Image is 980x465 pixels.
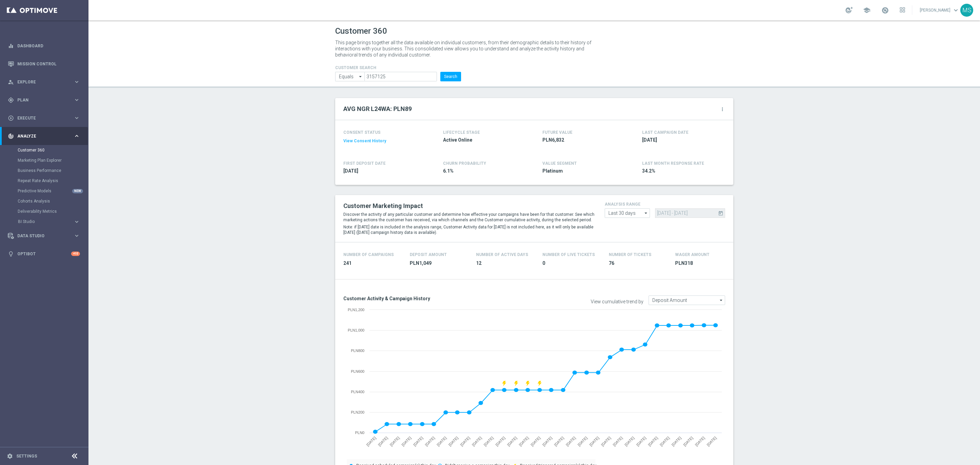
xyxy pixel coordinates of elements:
span: CHURN PROBABILITY [443,161,486,166]
button: View Consent History [343,138,386,144]
p: This page brings together all the data available on individual customers, from their demographic ... [335,39,597,58]
text: PLN200 [351,410,364,414]
text: [DATE] [448,436,459,447]
i: arrow_drop_down [718,296,725,305]
span: 0 [542,260,601,267]
text: PLN0 [355,431,364,435]
i: arrow_drop_down [643,209,650,218]
h4: FIRST DEPOSIT DATE [343,161,386,166]
h4: LAST CAMPAIGN DATE [642,130,688,135]
i: keyboard_arrow_right [73,79,80,85]
i: arrow_drop_down [357,72,364,81]
i: person_search [8,79,14,85]
text: [DATE] [412,436,424,447]
text: [DATE] [401,436,412,447]
a: [PERSON_NAME]keyboard_arrow_down [919,5,960,15]
a: Business Performance [18,168,71,173]
h4: Deposit Amount [410,252,447,257]
span: 241 [343,260,402,267]
i: play_circle_outline [8,115,14,121]
text: [DATE] [647,436,658,447]
button: lightbulb Optibot +10 [7,251,80,257]
i: keyboard_arrow_right [73,233,80,239]
text: [DATE] [471,436,483,447]
a: Customer 360 [18,147,71,153]
text: PLN1,000 [348,328,364,332]
text: [DATE] [436,436,447,447]
button: track_changes Analyze keyboard_arrow_right [7,133,80,139]
i: keyboard_arrow_right [73,97,80,103]
span: 12 [476,260,534,267]
h2: AVG NGR L24WA: PLN89 [343,105,412,113]
h4: Number Of Live Tickets [542,252,595,257]
text: PLN800 [351,349,364,353]
h4: LIFECYCLE STAGE [443,130,480,135]
text: [DATE] [389,436,400,447]
a: Marketing Plan Explorer [18,158,71,163]
button: Mission Control [7,61,80,67]
i: equalizer [8,43,14,49]
div: Dashboard [8,37,80,55]
text: [DATE] [612,436,623,447]
text: PLN1,200 [348,308,364,312]
h4: VALUE SEGMENT [542,161,577,166]
span: 34.2% [642,168,722,174]
text: [DATE] [577,436,588,447]
div: BI Studio [18,220,73,224]
button: person_search Explore keyboard_arrow_right [7,79,80,85]
span: Execute [17,116,73,120]
button: play_circle_outline Execute keyboard_arrow_right [7,115,80,121]
div: Analyze [8,133,73,139]
a: Settings [16,454,37,458]
div: Marketing Plan Explorer [18,155,88,165]
h4: CONSENT STATUS [343,130,423,135]
i: keyboard_arrow_right [73,219,80,225]
a: Cohorts Analysis [18,198,71,204]
button: equalizer Dashboard [7,43,80,49]
h4: analysis range [605,202,725,207]
text: [DATE] [694,436,705,447]
text: [DATE] [706,436,717,447]
text: [DATE] [683,436,694,447]
input: analysis range [605,208,650,218]
text: PLN600 [351,369,364,373]
text: [DATE] [365,436,377,447]
h1: Customer 360 [335,26,733,36]
div: Customer 360 [18,145,88,155]
text: [DATE] [671,436,682,447]
span: Analyze [17,134,73,138]
text: PLN400 [351,390,364,394]
button: BI Studio keyboard_arrow_right [18,219,80,224]
h2: Customer Marketing Impact [343,202,594,210]
i: keyboard_arrow_right [73,133,80,139]
span: PLN1,049 [410,260,468,267]
div: +10 [71,252,80,256]
div: Repeat Rate Analysis [18,176,88,186]
text: [DATE] [424,436,436,447]
a: Dashboard [17,37,80,55]
span: LAST MONTH RESPONSE RATE [642,161,704,166]
i: more_vert [720,107,725,112]
text: [DATE] [495,436,506,447]
span: school [863,6,870,14]
span: keyboard_arrow_down [952,6,960,14]
text: [DATE] [483,436,494,447]
i: gps_fixed [8,97,14,103]
text: [DATE] [542,436,553,447]
span: PLN6,832 [542,137,622,143]
h4: Number Of Tickets [609,252,651,257]
text: [DATE] [600,436,611,447]
a: Optibot [17,245,71,263]
a: Mission Control [17,55,80,73]
span: Platinum [542,168,622,174]
text: [DATE] [565,436,576,447]
span: 2024-07-28 [343,168,423,174]
div: Predictive Models [18,186,88,196]
div: Data Studio [8,233,73,239]
span: 76 [609,260,667,267]
button: gps_fixed Plan keyboard_arrow_right [7,97,80,103]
